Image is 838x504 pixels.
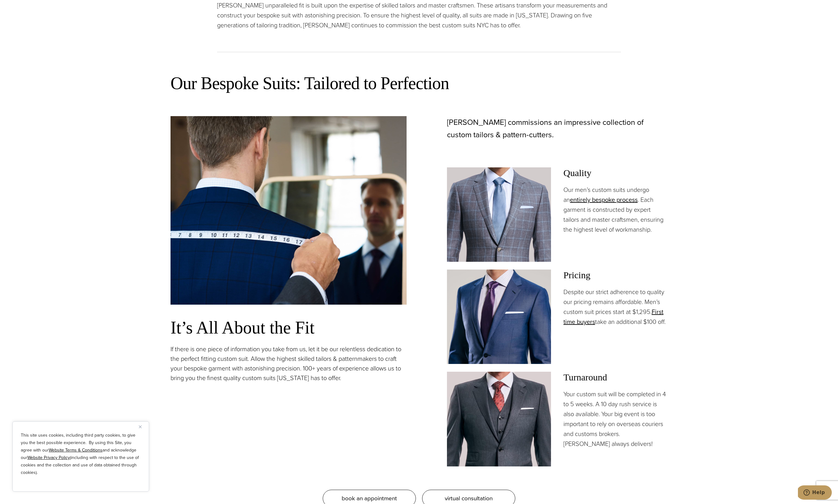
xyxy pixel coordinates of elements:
iframe: Opens a widget where you can chat to one of our agents [798,485,832,501]
p: This site uses cookies, including third party cookies, to give you the best possible experience. ... [21,432,141,476]
a: First time buyers [563,307,663,326]
h2: Our Bespoke Suits: Tailored to Perfection [171,72,667,94]
img: Client in blue solid custom made suit with white shirt and navy tie. Fabric by Scabal. [447,270,551,364]
a: Website Privacy Policy [27,454,70,461]
span: book an appointment [342,494,397,503]
p: Our men’s custom suits undergo an . Each garment is constructed by expert tailors and master craf... [563,185,667,234]
span: virtual consultation [445,494,493,503]
a: Website Terms & Conditions [49,447,102,453]
p: If there is one piece of information you take from us, let it be our relentless dedication to the... [171,344,407,383]
p: [PERSON_NAME] unparalleled fit is built upon the expertise of skilled tailors and master craftsme... [217,0,621,30]
img: Close [139,425,142,428]
p: Despite our strict adherence to quality our pricing remains affordable. Men’s custom suit prices ... [563,287,667,327]
a: entirely bespoke process [570,195,638,204]
img: Bespoke tailor measuring the shoulder of client wearing a blue bespoke suit. [171,116,407,305]
h3: It’s All About the Fit [171,317,407,338]
button: Close [139,423,146,430]
img: Client in Zegna grey windowpane bespoke suit with white shirt and light blue tie. [447,167,551,262]
p: Your custom suit will be completed in 4 to 5 weeks. A 10 day rush service is also available. Your... [563,389,667,449]
h3: Quality [563,167,667,179]
h3: Pricing [563,270,667,281]
img: Client in vested charcoal bespoke suit with white shirt and red patterned tie. [447,372,551,466]
h3: Turnaround [563,372,667,383]
p: [PERSON_NAME] commissions an impressive collection of custom tailors & pattern-cutters. [447,116,667,141]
